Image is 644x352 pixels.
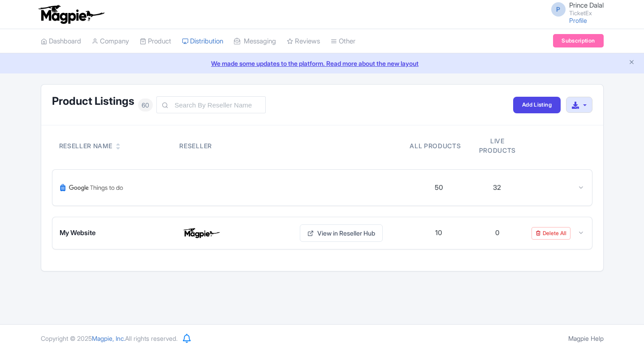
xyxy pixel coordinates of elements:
[493,183,501,193] div: 32
[60,177,124,198] img: Google Things To Do
[546,2,604,16] a: P Prince Dalal TicketEx
[182,29,223,54] a: Distribution
[234,29,276,54] a: Messaging
[52,95,134,107] h1: Product Listings
[569,10,604,16] small: TicketEx
[92,29,129,54] a: Company
[59,141,112,150] div: Reseller Name
[180,226,223,240] img: My Website
[628,58,635,68] button: Close announcement
[551,2,566,17] span: P
[287,29,320,54] a: Reviews
[435,183,443,193] div: 50
[435,228,442,238] div: 10
[36,4,106,24] img: logo-ab69f6fb50320c5b225c76a69d11143b.png
[156,96,266,113] input: Search By Reseller Name
[92,335,125,342] span: Magpie, Inc.
[41,29,81,54] a: Dashboard
[513,97,561,113] a: Add Listing
[5,59,639,68] a: We made some updates to the platform. Read more about the new layout
[568,335,604,342] a: Magpie Help
[569,17,587,24] a: Profile
[569,1,604,9] span: Prince Dalal
[553,34,603,47] a: Subscription
[495,228,499,238] div: 0
[60,228,95,238] span: My Website
[138,99,153,112] span: 60
[300,224,383,242] a: View in Reseller Hub
[140,29,171,54] a: Product
[532,227,571,240] a: Delete All
[179,141,289,150] div: Reseller
[410,141,461,150] div: All products
[472,136,523,155] div: Live products
[331,29,355,54] a: Other
[35,334,183,343] div: Copyright © 2025 All rights reserved.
